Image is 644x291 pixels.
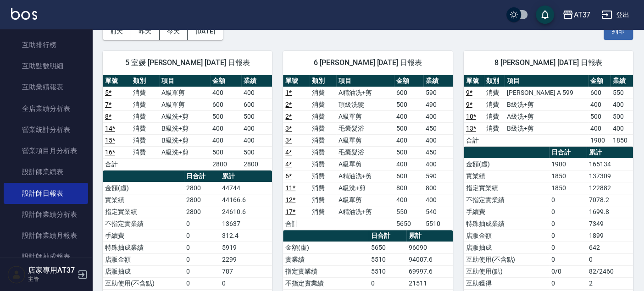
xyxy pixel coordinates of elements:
td: 82/2460 [587,265,633,277]
button: [DATE] [188,23,222,40]
td: 0 [184,230,220,242]
span: 5 室媛 [PERSON_NAME] [DATE] 日報表 [114,58,261,67]
td: 實業績 [283,253,368,265]
td: 店販金額 [464,230,549,242]
td: 不指定實業績 [283,277,368,289]
td: 122882 [587,182,633,194]
td: 400 [423,134,453,146]
td: 特殊抽成業績 [464,218,549,230]
td: A級洗+剪 [159,110,210,122]
td: 550 [611,87,633,99]
td: 500 [210,146,241,158]
td: 400 [210,134,241,146]
td: 600 [588,87,611,99]
td: 指定實業績 [464,182,549,194]
td: 0 [549,242,587,253]
th: 金額 [210,75,241,87]
td: 金額(虛) [103,182,184,194]
td: 400 [611,122,633,134]
td: 400 [241,122,272,134]
td: 0 [184,242,220,253]
td: A級單剪 [336,158,394,170]
td: 500 [394,99,423,110]
td: A級洗+剪 [505,110,588,122]
th: 日合計 [549,147,587,159]
td: 400 [588,122,611,134]
td: 1850 [549,170,587,182]
td: 1850 [611,134,633,146]
td: 消費 [131,134,159,146]
td: 2800 [210,158,241,170]
td: A級單剪 [336,194,394,206]
td: 5650 [394,218,423,230]
td: 消費 [310,134,336,146]
a: 互助排行榜 [4,34,88,55]
td: A級單剪 [336,134,394,146]
td: 400 [394,134,423,146]
td: 消費 [310,158,336,170]
td: 787 [220,265,272,277]
img: Logo [11,8,37,20]
td: 實業績 [103,194,184,206]
td: B級洗+剪 [159,134,210,146]
button: 昨天 [131,23,160,40]
a: 設計師業績表 [4,161,88,182]
td: 7078.2 [587,194,633,206]
th: 業績 [611,75,633,87]
td: A級單剪 [159,87,210,99]
td: [PERSON_NAME] A 599 [505,87,588,99]
td: 165134 [587,158,633,170]
td: 1850 [549,182,587,194]
td: 店販抽成 [103,265,184,277]
td: 450 [423,122,453,134]
td: 消費 [310,170,336,182]
button: 登出 [598,6,633,23]
h5: 店家專用AT37 [28,266,75,275]
td: B級洗+剪 [159,122,210,134]
td: A級洗+剪 [159,146,210,158]
img: Person [7,265,26,284]
td: 金額(虛) [283,242,368,253]
th: 日合計 [369,230,406,242]
table: a dense table [103,75,272,170]
td: 合計 [283,218,310,230]
th: 單號 [464,75,484,87]
td: 指定實業績 [103,206,184,218]
td: 500 [241,146,272,158]
td: 1900 [588,134,611,146]
td: 500 [611,110,633,122]
td: 400 [241,134,272,146]
td: 合計 [103,158,131,170]
button: save [536,5,554,24]
td: 手續費 [103,230,184,242]
td: 69997.6 [406,265,453,277]
td: 13637 [220,218,272,230]
p: 主管 [28,275,75,283]
td: 500 [588,110,611,122]
td: 0 [549,206,587,218]
th: 累計 [406,230,453,242]
td: 手續費 [464,206,549,218]
td: 消費 [131,110,159,122]
th: 項目 [505,75,588,87]
th: 單號 [283,75,310,87]
td: 消費 [310,194,336,206]
td: 490 [423,99,453,110]
th: 類別 [484,75,505,87]
th: 金額 [588,75,611,87]
td: 7349 [587,218,633,230]
th: 累計 [220,170,272,182]
td: 消費 [310,182,336,194]
td: 消費 [310,99,336,110]
td: 店販抽成 [464,242,549,253]
td: 600 [241,99,272,110]
td: 互助使用(點) [464,265,549,277]
td: 96090 [406,242,453,253]
td: 642 [587,242,633,253]
td: 540 [423,206,453,218]
td: 1899 [587,230,633,242]
td: A級洗+剪 [336,182,394,194]
th: 金額 [394,75,423,87]
td: 2800 [184,194,220,206]
td: 店販金額 [103,253,184,265]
